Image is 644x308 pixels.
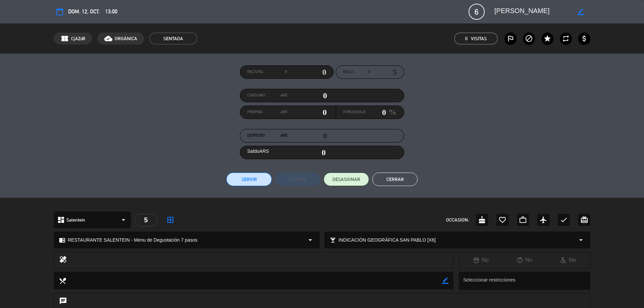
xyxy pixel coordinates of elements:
[247,147,269,155] label: Saldo
[578,9,584,15] i: border_color
[498,216,506,224] i: favorite_border
[338,236,436,244] span: INDICACIÓN GEOGRÁFICA SAN PABLO [X6]
[343,69,353,75] span: Mesa
[247,69,287,75] label: Factura
[525,35,533,43] i: block
[580,216,588,224] i: card_giftcard
[543,35,551,43] i: star
[446,216,469,224] span: OCCASION:
[366,107,386,117] input: 0
[285,69,287,75] em: #
[287,67,326,77] input: 0
[119,216,127,224] i: arrow_drop_down
[324,173,369,186] button: DESASIGNAR
[134,214,158,226] div: 5
[54,6,66,18] button: calendar_today
[247,109,287,116] label: Propina
[478,216,486,224] i: cake
[539,216,547,224] i: airplanemode_active
[61,35,69,43] span: confirmation_number
[68,7,100,16] span: dom. 12, oct.
[275,173,320,186] button: Cobrar
[506,35,515,43] i: outlined_flag
[287,90,327,101] input: 0
[368,69,370,75] em: #
[149,33,197,45] span: SENTADA
[459,256,503,264] div: No
[306,236,314,244] i: arrow_drop_down
[332,176,360,183] span: DESASIGNAR
[471,35,487,43] em: Visitas
[560,216,568,224] i: check
[330,237,336,243] i: local_bar
[59,277,66,284] i: local_dining
[66,216,85,224] span: Salentein
[370,67,397,77] input: number
[580,35,588,43] i: attach_money
[226,173,272,186] button: Servir
[280,132,287,139] em: ARS
[56,8,64,16] i: calendar_today
[59,255,67,265] i: healing
[546,256,590,264] div: No
[465,35,468,43] span: 0
[71,35,85,43] span: CjAZd8
[386,106,396,119] em: %
[577,236,585,244] i: arrow_drop_down
[280,92,287,99] em: ARS
[59,297,67,306] i: chat
[59,237,65,243] i: chrome_reader_mode
[372,173,418,186] button: Cerrar
[280,109,287,116] em: ARS
[104,35,112,43] i: cloud_done
[166,216,174,224] i: border_all
[562,35,570,43] i: repeat
[503,256,546,264] div: No
[247,92,287,99] label: Consumo
[469,4,485,20] span: 6
[247,132,287,139] label: Depósito
[115,35,137,43] span: ORGÁNICA
[105,7,117,16] span: 13:00
[343,109,366,116] label: Porcentaje
[57,216,65,224] i: dashboard
[519,216,527,224] i: work_outline
[68,236,197,244] span: RESTAURANTE SALENTEIN - Menu de Degustación 7 pasos
[442,278,448,284] i: border_color
[287,107,327,117] input: 0
[259,148,269,154] em: ARS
